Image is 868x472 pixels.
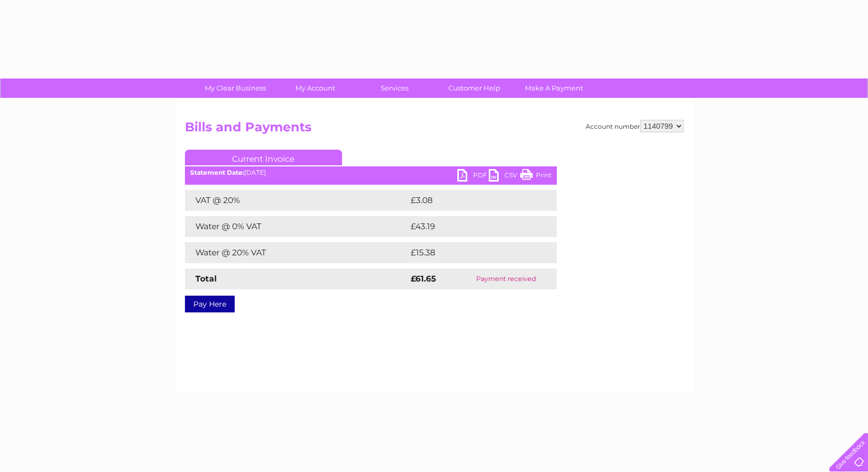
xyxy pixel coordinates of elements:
[185,216,408,237] td: Water @ 0% VAT
[520,169,552,184] a: Print
[586,120,684,132] div: Account number
[185,296,235,312] a: Pay Here
[457,169,489,184] a: PDF
[185,120,684,140] h2: Bills and Payments
[185,190,408,211] td: VAT @ 20%
[411,274,436,284] strong: £61.65
[408,216,535,237] td: £43.19
[431,78,518,98] a: Customer Help
[408,242,535,263] td: £15.38
[190,168,244,176] b: Statement Date:
[185,242,408,263] td: Water @ 20% VAT
[489,169,520,184] a: CSV
[185,169,557,176] div: [DATE]
[192,78,279,98] a: My Clear Business
[455,268,557,289] td: Payment received
[185,150,342,165] a: Current Invoice
[351,78,438,98] a: Services
[408,190,533,211] td: £3.08
[511,78,597,98] a: Make A Payment
[272,78,358,98] a: My Account
[195,274,217,284] strong: Total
